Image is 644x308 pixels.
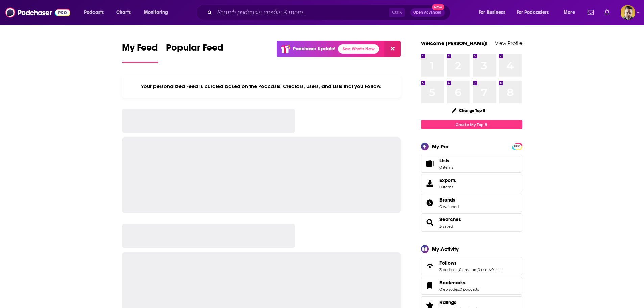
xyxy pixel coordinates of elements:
button: open menu [512,7,559,18]
button: Change Top 8 [448,106,490,115]
span: My Feed [122,42,158,57]
span: Exports [423,179,437,188]
span: Lists [439,158,453,164]
button: open menu [474,7,514,18]
input: Search podcasts, credits, & more... [215,7,389,18]
span: New [432,4,444,10]
a: 0 creators [459,267,477,272]
a: Create My Top 8 [421,120,522,129]
div: My Pro [432,143,449,150]
span: More [564,8,575,17]
span: Ctrl K [389,8,405,17]
a: Follows [439,260,501,266]
a: 0 episodes [439,287,459,292]
button: open menu [139,7,177,18]
div: Search podcasts, credits, & more... [202,5,457,20]
a: Bookmarks [423,281,437,290]
span: Lists [439,158,449,164]
span: Ratings [439,299,456,305]
button: open menu [79,7,113,18]
span: Charts [116,8,131,17]
a: Show notifications dropdown [602,7,612,18]
span: For Business [479,8,505,17]
span: Searches [421,213,522,232]
a: Welcome [PERSON_NAME]! [421,40,488,46]
a: Exports [421,174,522,192]
a: Searches [439,216,461,222]
a: 0 users [478,267,491,272]
span: Podcasts [84,8,104,17]
a: Brands [439,197,459,203]
a: 3 saved [439,224,453,229]
span: Popular Feed [166,42,223,57]
a: Lists [421,155,522,173]
img: User Profile [620,5,635,20]
a: PRO [513,144,521,149]
a: View Profile [495,40,522,46]
span: , [458,267,459,272]
span: Lists [423,159,437,168]
span: , [491,267,491,272]
span: 0 items [439,165,453,170]
a: 3 podcasts [439,267,458,272]
span: , [459,287,460,292]
a: 0 lists [491,267,501,272]
img: Podchaser - Follow, Share and Rate Podcasts [5,6,70,19]
a: 0 watched [439,204,459,209]
a: Popular Feed [166,42,223,63]
span: Bookmarks [439,280,466,286]
span: Logged in as JohnMoore [620,5,635,20]
span: Brands [439,197,455,203]
a: Brands [423,198,437,208]
a: Searches [423,218,437,227]
button: Open AdvancedNew [410,8,445,17]
button: open menu [559,7,583,18]
span: Monitoring [144,8,168,17]
span: Open Advanced [413,11,442,14]
a: My Feed [122,42,158,63]
button: Show profile menu [620,5,635,20]
span: Brands [421,194,522,212]
div: Your personalized Feed is curated based on the Podcasts, Creators, Users, and Lists that you Follow. [122,75,401,98]
span: Bookmarks [421,277,522,295]
p: Podchaser Update! [293,46,335,52]
a: Bookmarks [439,280,479,286]
a: Follows [423,261,437,271]
a: See What's New [338,44,379,54]
a: Ratings [439,299,479,305]
span: For Podcasters [517,8,549,17]
span: 0 items [439,185,456,189]
div: My Activity [432,246,459,252]
span: , [477,267,478,272]
span: Exports [439,177,456,183]
a: Charts [112,7,135,18]
a: Show notifications dropdown [585,7,596,18]
span: Follows [421,257,522,275]
a: 0 podcasts [460,287,479,292]
span: Follows [439,260,457,266]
